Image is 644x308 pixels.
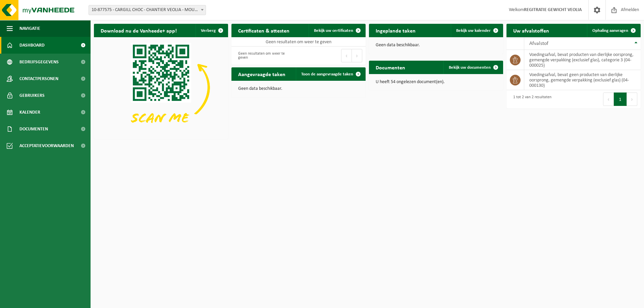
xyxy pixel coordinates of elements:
strong: REGITRATIE GEWICHT VEOLIA [524,7,582,12]
a: Bekijk uw documenten [443,61,502,74]
span: Ophaling aanvragen [592,28,628,33]
img: Download de VHEPlus App [94,37,228,138]
span: Verberg [201,28,216,33]
h2: Uw afvalstoffen [506,24,556,37]
td: Geen resultaten om weer te geven [231,37,366,47]
span: Kalender [19,104,40,121]
span: Bekijk uw kalender [456,28,491,33]
h2: Download nu de Vanheede+ app! [94,24,183,37]
button: 1 [614,93,627,106]
h2: Documenten [369,61,412,74]
div: 1 tot 2 van 2 resultaten [510,92,551,107]
button: Previous [341,49,352,62]
td: voedingsafval, bevat producten van dierlijke oorsprong, gemengde verpakking (exclusief glas), cat... [524,50,641,70]
span: 10-877575 - CARGILL CHOC - CHANTIER VEOLIA - MOUSCRON [89,5,206,15]
h2: Aangevraagde taken [231,67,292,80]
span: Afvalstof [529,41,548,46]
a: Bekijk uw certificaten [309,24,365,37]
p: Geen data beschikbaar. [376,43,496,48]
td: voedingsafval, bevat geen producten van dierlijke oorsprong, gemengde verpakking (exclusief glas)... [524,70,641,90]
p: Geen data beschikbaar. [238,86,359,91]
h2: Ingeplande taken [369,24,422,37]
div: Geen resultaten om weer te geven [235,48,295,63]
span: Dashboard [19,37,45,54]
span: Documenten [19,121,48,137]
span: 10-877575 - CARGILL CHOC - CHANTIER VEOLIA - MOUSCRON [89,5,206,15]
span: Bedrijfsgegevens [19,54,59,70]
span: Gebruikers [19,87,45,104]
h2: Certificaten & attesten [231,24,296,37]
button: Next [627,93,637,106]
a: Ophaling aanvragen [587,24,640,37]
span: Contactpersonen [19,70,58,87]
span: Navigatie [19,20,40,37]
span: Bekijk uw certificaten [314,28,353,33]
button: Next [352,49,362,62]
p: U heeft 54 ongelezen document(en). [376,80,496,84]
a: Bekijk uw kalender [451,24,502,37]
span: Toon de aangevraagde taken [301,72,353,76]
button: Verberg [196,24,227,37]
span: Bekijk uw documenten [449,65,491,70]
span: Acceptatievoorwaarden [19,137,74,154]
button: Previous [603,93,614,106]
a: Toon de aangevraagde taken [296,67,365,81]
